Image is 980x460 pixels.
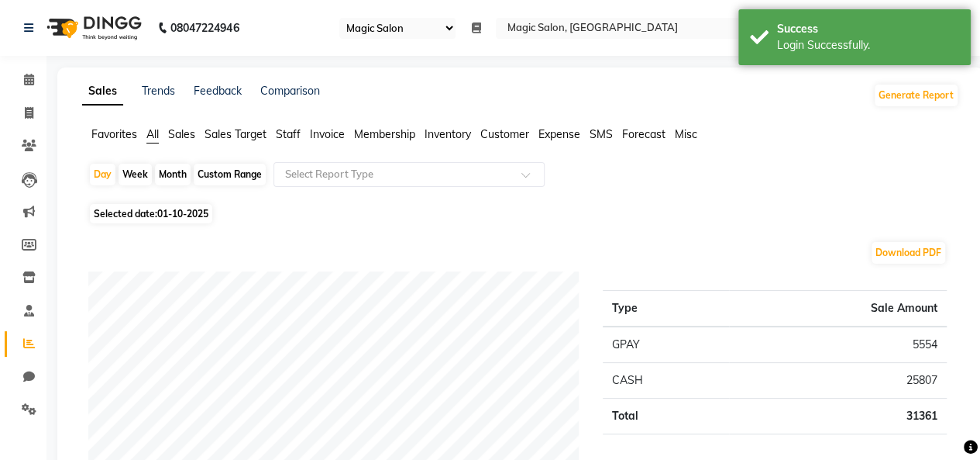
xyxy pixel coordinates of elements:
th: Type [603,291,729,327]
td: CASH [603,363,729,399]
span: 01-10-2025 [157,208,208,220]
a: Trends [142,84,175,98]
div: Day [90,164,115,185]
span: Sales [168,127,195,141]
span: Favorites [91,127,137,141]
span: Membership [354,127,415,141]
span: Sales Target [205,127,266,141]
button: Generate Report [875,85,958,106]
div: Month [155,164,191,185]
td: Total [603,399,729,434]
span: All [146,127,159,141]
span: Selected date: [90,204,212,223]
span: Staff [276,127,301,141]
b: 08047224946 [170,6,239,50]
img: logo [40,6,146,50]
div: Login Successfully. [777,37,959,54]
td: GPAY [603,327,729,363]
td: 5554 [729,327,947,363]
a: Feedback [194,84,242,98]
div: Week [119,164,152,185]
span: Forecast [622,127,665,141]
td: 25807 [729,363,947,399]
a: Sales [82,78,123,105]
div: Custom Range [194,164,266,185]
span: Expense [538,127,580,141]
span: Invoice [310,127,345,141]
td: 31361 [729,399,947,434]
span: Customer [480,127,529,141]
span: Misc [675,127,697,141]
span: SMS [590,127,613,141]
span: Inventory [425,127,471,141]
th: Sale Amount [729,291,947,327]
a: Comparison [260,84,320,98]
button: Download PDF [872,242,945,264]
div: Success [777,21,959,37]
